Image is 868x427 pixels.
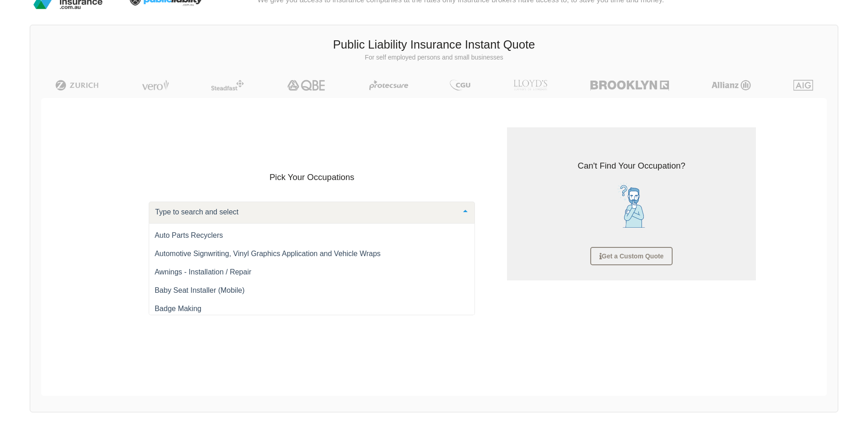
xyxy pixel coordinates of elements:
[207,80,248,91] img: Steadfast | Public Liability Insurance
[155,231,223,239] span: Auto Parts Recyclers
[790,80,817,91] img: AIG | Public Liability Insurance
[138,80,173,91] img: Vero | Public Liability Insurance
[153,208,457,217] input: Type to search and select
[51,80,103,91] img: Zurich | Public Liability Insurance
[282,80,331,91] img: QBE | Public Liability Insurance
[446,80,474,91] img: CGU | Public Liability Insurance
[155,268,251,276] span: Awnings - Installation / Repair
[149,171,475,183] h3: Pick Your Occupations
[508,80,552,91] img: LLOYD's | Public Liability Insurance
[155,250,381,257] span: Automotive Signwriting, Vinyl Graphics Application and Vehicle Wraps
[514,160,749,172] h3: Can't Find Your Occupation?
[590,247,673,265] a: Get a Custom Quote
[366,80,412,91] img: Protecsure | Public Liability Insurance
[37,53,831,62] p: For self employed persons and small businesses
[707,80,755,91] img: Allianz | Public Liability Insurance
[37,37,831,53] h3: Public Liability Insurance Instant Quote
[155,305,201,312] span: Badge Making
[155,286,245,294] span: Baby Seat Installer (Mobile)
[587,80,672,91] img: Brooklyn | Public Liability Insurance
